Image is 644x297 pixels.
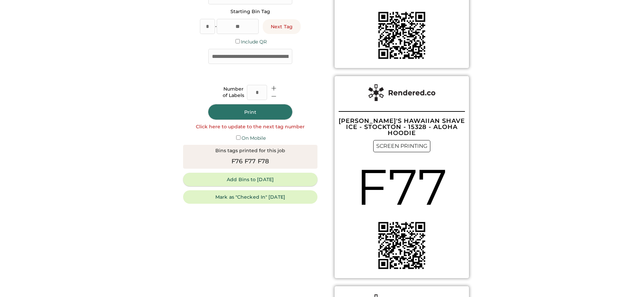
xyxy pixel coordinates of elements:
[183,173,317,186] button: Add Bins to [DATE]
[183,190,317,204] button: Mark as "Checked In" [DATE]
[356,152,447,222] div: F77
[373,140,430,152] div: SCREEN PRINTING
[215,147,285,154] div: Bins tags printed for this job
[242,135,266,141] label: On Mobile
[208,104,292,120] button: Print
[223,86,244,99] div: Number of Labels
[196,124,305,130] div: Click here to update to the next tag number
[215,23,217,30] div: -
[339,118,465,136] div: [PERSON_NAME]'S HAWAIIAN SHAVE ICE - STOCKTON - 15328 - ALOHA HOODIE
[230,8,270,15] div: Starting Bin Tag
[241,39,267,45] label: Include QR
[368,84,435,101] img: Rendered%20Label%20Logo%402x.png
[231,157,269,166] div: F76 F77 F78
[263,19,301,34] button: Next Tag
